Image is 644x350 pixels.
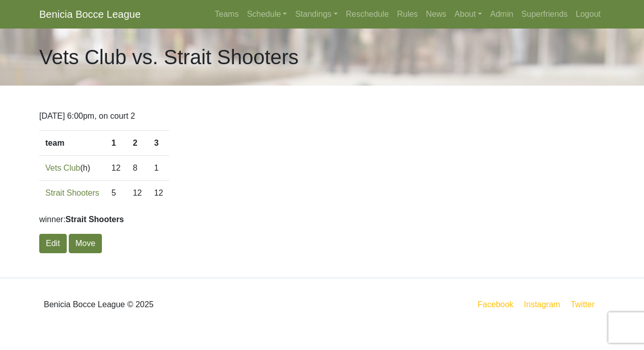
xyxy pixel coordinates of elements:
[105,181,127,206] td: 5
[243,4,291,24] a: Schedule
[69,234,102,253] a: Move
[517,4,572,24] a: Superfriends
[45,164,80,172] a: Vets Club
[572,4,605,24] a: Logout
[476,298,516,311] a: Facebook
[32,286,322,323] div: Benicia Bocce League © 2025
[291,4,341,24] a: Standings
[105,156,127,181] td: 12
[393,4,422,24] a: Rules
[127,156,148,181] td: 8
[66,215,124,224] strong: Strait Shooters
[105,131,127,156] th: 1
[39,45,299,69] h1: Vets Club vs. Strait Shooters
[422,4,450,24] a: News
[450,4,486,24] a: About
[522,298,562,311] a: Instagram
[39,156,105,181] td: (h)
[569,298,603,311] a: Twitter
[45,189,99,197] a: Strait Shooters
[127,181,148,206] td: 12
[39,131,105,156] th: team
[148,131,169,156] th: 3
[148,156,169,181] td: 1
[39,110,605,122] p: [DATE] 6:00pm, on court 2
[148,181,169,206] td: 12
[486,4,517,24] a: Admin
[39,4,141,24] a: Benicia Bocce League
[39,213,605,226] p: winner:
[39,234,67,253] a: Edit
[211,4,243,24] a: Teams
[127,131,148,156] th: 2
[342,4,393,24] a: Reschedule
